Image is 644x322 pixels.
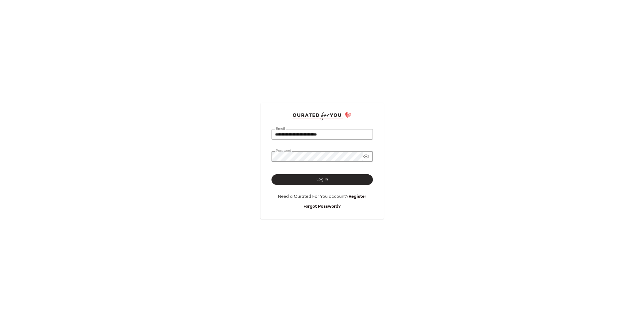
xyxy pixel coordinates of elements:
a: Forgot Password? [303,204,341,209]
button: Log In [271,174,373,185]
img: cfy_login_logo.DGdB1djN.svg [292,112,352,120]
a: Register [349,194,366,199]
span: Log In [316,177,328,182]
span: Need a Curated For You account? [278,194,349,199]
